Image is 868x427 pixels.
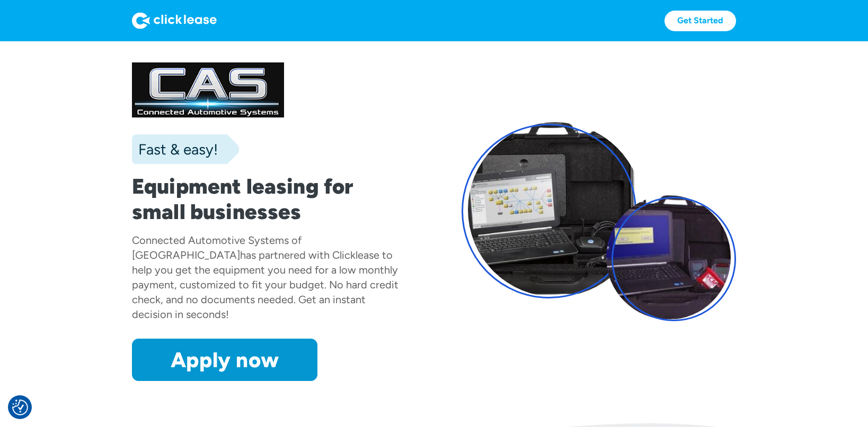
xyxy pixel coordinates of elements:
[12,399,28,415] button: Consent Preferences
[132,139,218,160] div: Fast & easy!
[132,12,217,29] img: Logo
[132,174,406,224] h1: Equipment leasing for small businesses
[132,339,317,381] a: Apply now
[132,234,302,261] div: Connected Automotive Systems of [GEOGRAPHIC_DATA]
[12,399,28,415] img: Revisit consent button
[132,249,398,321] div: has partnered with Clicklease to help you get the equipment you need for a low monthly payment, c...
[665,11,736,31] a: Get Started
